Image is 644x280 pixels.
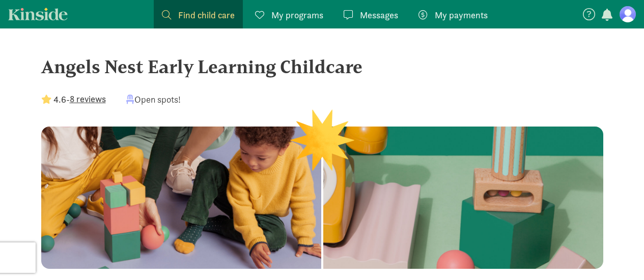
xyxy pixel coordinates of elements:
[178,8,235,22] span: Find child care
[70,92,106,106] button: 8 reviews
[126,92,181,106] div: Open spots!
[271,8,323,22] span: My programs
[41,92,106,106] div: -
[8,8,68,20] a: Kinside
[53,94,66,105] strong: 4.6
[435,8,488,22] span: My payments
[360,8,398,22] span: Messages
[41,53,603,80] div: Angels Nest Early Learning Childcare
